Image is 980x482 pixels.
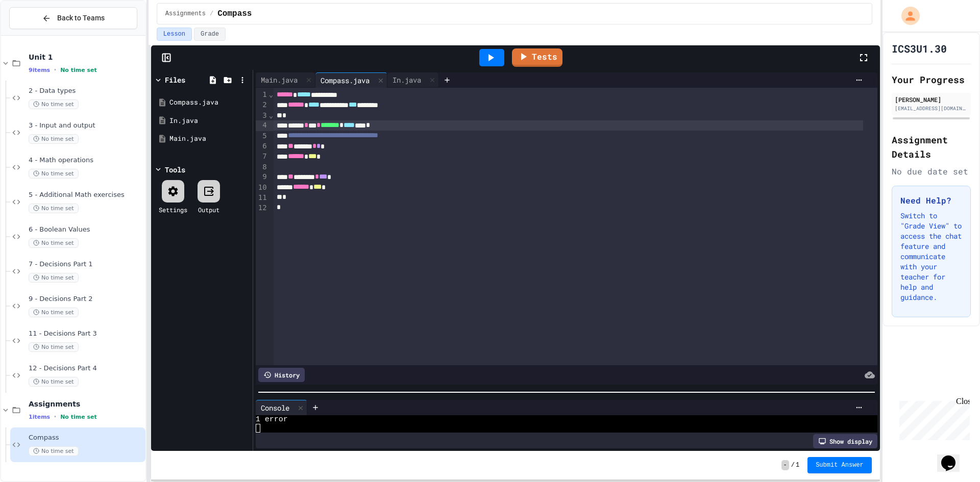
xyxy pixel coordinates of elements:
[165,74,185,85] div: Files
[892,72,971,87] h2: Your Progress
[165,164,185,175] div: Tools
[895,95,968,104] div: [PERSON_NAME]
[256,141,268,151] div: 6
[169,97,249,108] div: Compass.java
[512,48,562,67] a: Tests
[256,90,268,100] div: 1
[258,368,305,382] div: History
[29,342,79,352] span: No time set
[169,134,249,144] div: Main.java
[256,72,315,88] div: Main.java
[256,193,268,203] div: 11
[900,194,962,207] h3: Need Help?
[29,238,79,248] span: No time set
[268,90,274,98] span: Fold line
[29,364,143,373] span: 12 - Decisions Part 4
[157,28,192,41] button: Lesson
[57,13,105,23] span: Back to Teams
[892,133,971,161] h2: Assignment Details
[29,191,143,199] span: 5 - Additional Math exercises
[9,7,137,29] button: Back to Teams
[29,295,143,303] span: 9 - Decisions Part 2
[29,260,143,269] span: 7 - Decisions Part 1
[891,4,922,28] div: My Account
[900,211,962,302] p: Switch to "Grade View" to access the chat feature and communicate with your teacher for help and ...
[210,10,213,18] span: /
[29,225,143,234] span: 6 - Boolean Values
[315,72,387,88] div: Compass.java
[256,172,268,182] div: 9
[54,413,56,421] span: •
[29,156,143,165] span: 4 - Math operations
[268,111,274,119] span: Fold line
[892,41,947,56] h1: ICS3U1.30
[29,87,143,95] span: 2 - Data types
[256,203,268,213] div: 12
[315,75,375,86] div: Compass.java
[29,434,143,442] span: Compass
[217,8,252,20] span: Compass
[29,308,79,317] span: No time set
[29,121,143,130] span: 3 - Input and output
[29,446,79,456] span: No time set
[816,461,864,469] span: Submit Answer
[256,131,268,141] div: 5
[165,10,206,18] span: Assignments
[813,434,877,448] div: Show display
[387,72,439,88] div: In.java
[169,116,249,126] div: In.java
[29,134,79,144] span: No time set
[29,169,79,179] span: No time set
[29,329,143,338] span: 11 - Decisions Part 3
[29,414,50,420] span: 1 items
[892,165,971,177] div: No due date set
[29,99,79,109] span: No time set
[256,74,303,85] div: Main.java
[29,53,143,62] span: Unit 1
[791,461,795,469] span: /
[29,67,50,73] span: 9 items
[387,74,426,85] div: In.java
[807,457,872,473] button: Submit Answer
[54,66,56,74] span: •
[29,273,79,283] span: No time set
[937,441,970,472] iframe: chat widget
[4,4,70,65] div: Chat with us now!Close
[29,204,79,213] span: No time set
[198,205,219,214] div: Output
[256,400,307,415] div: Console
[256,111,268,121] div: 3
[895,397,970,440] iframe: chat widget
[256,162,268,172] div: 8
[60,67,97,73] span: No time set
[256,120,268,131] div: 4
[60,414,97,420] span: No time set
[781,460,789,470] span: -
[256,402,295,413] div: Console
[256,100,268,110] div: 2
[796,461,799,469] span: 1
[194,28,226,41] button: Grade
[256,183,268,193] div: 10
[29,399,143,409] span: Assignments
[895,105,968,112] div: [EMAIL_ADDRESS][DOMAIN_NAME]
[159,205,187,214] div: Settings
[256,415,288,424] span: 1 error
[29,377,79,387] span: No time set
[256,151,268,162] div: 7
